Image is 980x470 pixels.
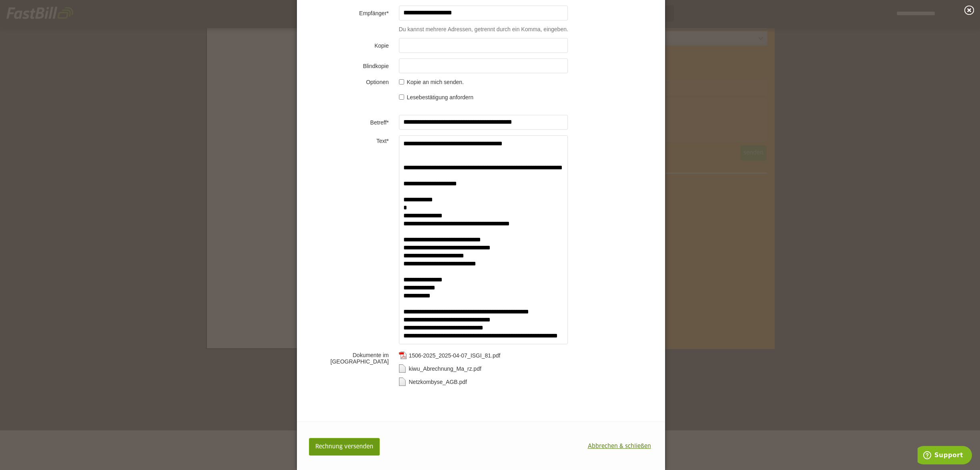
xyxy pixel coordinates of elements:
[315,444,373,450] span: Rechnung versenden
[297,112,397,133] th: Betreff*
[409,379,467,385] span: Netzkombyse_AGB.pdf
[399,351,407,360] img: pdf_symb.gif
[297,3,397,23] th: Empfänger*
[918,446,972,466] iframe: Öffnet ein Widget, in dem Sie weitere Informationen finden
[409,352,501,359] span: 1506-2025_2025-04-07_ISGI_81.pdf
[409,366,481,372] span: kiwu_Abrechnung_Ma_rz.pdf
[399,26,568,32] span: Du kannst mehrere Adressen, getrennt durch ein Komma, eingeben.
[399,364,407,373] img: unknown_symb.gif
[297,133,397,348] th: Text*
[309,438,380,456] button: Rechnung versenden
[297,76,397,91] th: Optionen
[407,94,474,100] span: Lesebestätigung anfordern
[582,438,657,455] button: Abbrechen & schließen
[407,79,464,85] span: Kopie an mich senden.
[588,444,651,449] span: Abbrechen & schließen
[399,378,407,386] img: unknown_symb.gif
[297,349,397,394] th: Dokumente im [GEOGRAPHIC_DATA]
[297,56,397,76] th: Blindkopie
[297,35,397,56] th: Kopie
